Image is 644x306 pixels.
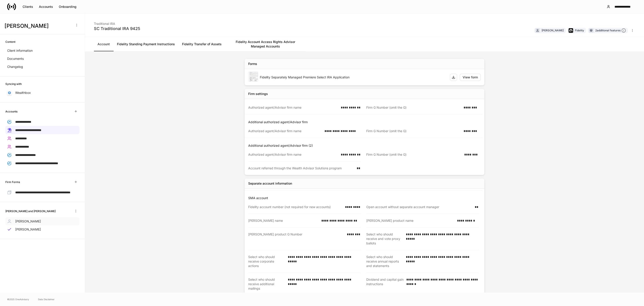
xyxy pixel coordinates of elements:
a: [PERSON_NAME] [5,217,79,225]
div: 2 additional features [595,28,626,33]
a: Fidelity Transfer of Assets [178,37,225,51]
p: SMA account [248,196,483,200]
div: Dividend and capital gain instructions [366,277,404,291]
div: Accounts [39,4,53,9]
p: Additional authorized agent/Advisor firm (2) [248,143,483,148]
a: Account [94,37,113,51]
div: Select who should receive annual reports and statements [366,255,403,268]
div: Traditional IRA [94,19,140,26]
p: [PERSON_NAME] [15,219,41,224]
div: Authorized agent/Advisor firm name [248,152,338,157]
button: Clients [20,3,36,10]
div: [PERSON_NAME] name [248,218,319,223]
p: Changelog [7,65,23,69]
a: Wealthbox [5,89,79,97]
div: Fidelity Separately Managed Premiere Select IRA Application [260,75,446,80]
div: [PERSON_NAME] [542,28,564,32]
button: View form [460,74,481,81]
div: Firm G Number (omit the G) [366,105,461,110]
div: Authorized agent/Advisor firm name [248,129,322,133]
span: © 2025 OneAdvisory [7,297,29,301]
p: Additional authorized agent/Advisor firm [248,120,483,124]
h6: Syncing with [5,82,22,86]
div: Clients [23,4,33,9]
a: Changelog [5,63,79,71]
div: Firm G Number (omit the G) [366,129,461,133]
div: Select who should receive additional mailings [248,277,285,291]
a: Fidelity Standing Payment Instructions [113,37,178,51]
div: Firm G Number (omit the G) [366,152,462,157]
p: Wealthbox [15,91,31,95]
a: [PERSON_NAME] [5,225,79,233]
div: [PERSON_NAME] product name [366,218,454,223]
p: Client information [7,48,33,53]
h3: [PERSON_NAME] [4,22,71,30]
a: Documents [5,55,79,63]
p: Documents [7,56,24,61]
h6: Firm Forms [5,180,20,184]
button: Accounts [36,3,56,10]
div: Authorized agent/Advisor firm name [248,105,338,110]
div: Open account without separate account manager [366,205,472,209]
div: Select who should receive corporate actions [248,255,285,268]
div: [PERSON_NAME] product G Number [248,232,344,246]
button: Onboarding [56,3,79,10]
h6: [PERSON_NAME] and [PERSON_NAME] [5,209,56,213]
div: Forms [248,62,257,66]
div: View form [463,75,478,80]
h6: Content [5,40,15,44]
div: Onboarding [59,4,76,9]
div: Separate account information [248,181,292,186]
div: SC Traditional IRA 9425 [94,26,140,31]
a: Fidelity Account Access Rights Advisor Managed Accounts [225,37,306,51]
div: Select who should receive and vote proxy ballots [366,232,403,246]
h6: Accounts [5,109,17,114]
a: Client information [5,47,79,55]
div: Fidelity account number (not required for new accounts) [248,205,342,209]
p: [PERSON_NAME] [15,227,41,232]
div: Fidelity [575,28,584,32]
a: Data Disclaimer [38,297,55,301]
div: Account referred through the Wealth Advisor Solutions program [248,166,354,170]
div: Firm settings [248,92,268,96]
